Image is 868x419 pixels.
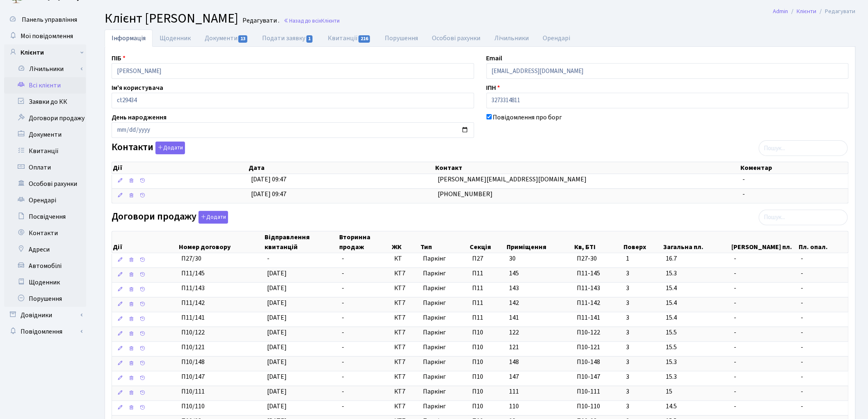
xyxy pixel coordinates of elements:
[734,298,795,308] span: -
[666,284,727,293] span: 15.4
[394,328,417,337] span: КТ7
[181,313,205,322] span: П11/141
[181,298,205,307] span: П11/142
[734,269,795,278] span: -
[472,298,483,307] span: П11
[4,176,86,192] a: Особові рахунки
[626,343,659,352] span: 3
[472,284,483,293] span: П11
[4,307,86,323] a: Довідники
[181,343,205,352] span: П10/121
[342,298,344,307] span: -
[342,269,344,278] span: -
[577,387,619,396] span: П10-111
[734,254,795,263] span: -
[4,44,86,61] a: Клієнти
[801,269,845,278] span: -
[577,284,619,293] span: П11-143
[359,35,370,43] span: 216
[105,9,238,28] span: Клієнт [PERSON_NAME]
[666,313,727,323] span: 15.4
[251,190,286,199] span: [DATE] 09:47
[801,402,845,411] span: -
[438,190,493,199] span: [PHONE_NUMBER]
[434,162,740,174] th: Контакт
[626,298,659,308] span: 3
[267,357,287,366] span: [DATE]
[267,328,287,337] span: [DATE]
[181,357,205,366] span: П10/148
[178,231,264,253] th: Номер договору
[112,231,178,253] th: Дії
[112,53,126,63] label: ПІБ
[663,231,731,253] th: Загальна пл.
[423,313,466,323] span: Паркінг
[4,143,86,159] a: Квитанції
[801,357,845,367] span: -
[155,142,185,154] button: Контакти
[487,30,536,47] a: Лічильники
[181,269,205,278] span: П11/145
[626,269,659,278] span: 3
[181,387,205,396] span: П10/111
[577,254,619,263] span: П27-30
[4,274,86,291] a: Щоденник
[22,15,77,24] span: Панель управління
[734,328,795,337] span: -
[423,269,466,278] span: Паркінг
[267,313,287,322] span: [DATE]
[4,208,86,225] a: Посвідчення
[759,140,848,156] input: Пошук...
[342,387,344,396] span: -
[666,357,727,367] span: 15.3
[4,110,86,126] a: Договори продажу
[181,402,205,411] span: П10/110
[666,372,727,382] span: 15.3
[4,192,86,208] a: Орендарі
[423,402,466,411] span: Паркінг
[394,343,417,352] span: КТ7
[342,372,344,381] span: -
[267,387,287,396] span: [DATE]
[817,7,856,16] li: Редагувати
[181,254,201,263] span: П27/30
[112,162,248,174] th: Дії
[801,387,845,396] span: -
[112,142,185,154] label: Контакти
[181,284,205,293] span: П11/143
[181,372,205,381] span: П10/147
[112,112,167,122] label: День народження
[577,357,619,367] span: П10-148
[394,313,417,323] span: КТ7
[740,162,848,174] th: Коментар
[666,402,727,411] span: 14.5
[666,343,727,352] span: 15.5
[338,231,391,253] th: Вторинна продаж
[255,30,320,47] a: Подати заявку
[626,372,659,382] span: 3
[743,175,745,184] span: -
[509,387,519,396] span: 111
[493,112,562,122] label: Повідомлення про борг
[321,30,378,47] a: Квитанції
[4,225,86,241] a: Контакти
[761,3,868,20] nav: breadcrumb
[423,284,466,293] span: Паркінг
[626,387,659,396] span: 3
[420,231,469,253] th: Тип
[472,254,483,263] span: П27
[267,254,270,263] span: -
[248,162,434,174] th: Дата
[251,175,286,184] span: [DATE] 09:47
[342,343,344,352] span: -
[734,357,795,367] span: -
[577,402,619,411] span: П10-110
[9,61,86,77] a: Лічильники
[267,402,287,411] span: [DATE]
[801,313,845,323] span: -
[391,231,420,253] th: ЖК
[199,211,228,224] button: Договори продажу
[743,190,745,199] span: -
[469,231,506,253] th: Секція
[666,328,727,337] span: 15.5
